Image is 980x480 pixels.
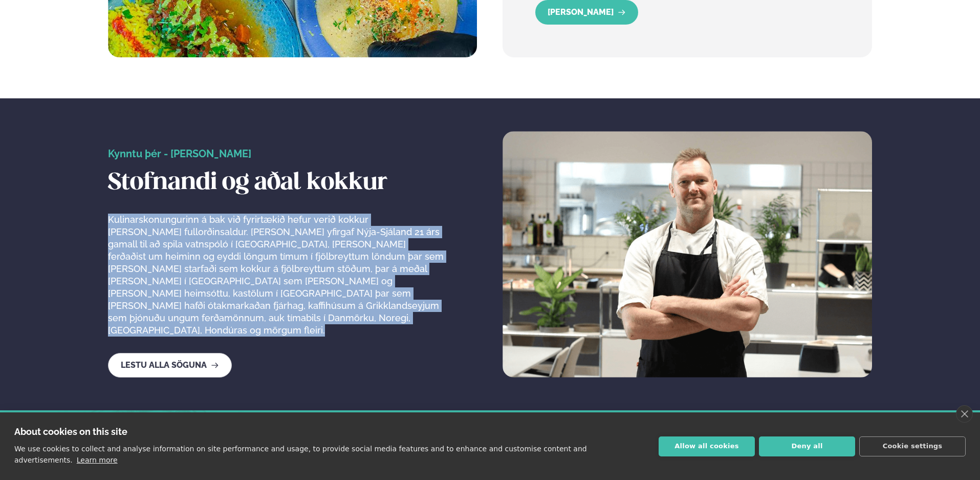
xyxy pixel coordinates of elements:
img: image alt [503,131,872,378]
a: Lestu alla söguna [108,353,232,378]
button: Allow all cookies [659,436,755,456]
a: close [956,405,973,423]
h2: Stofnandi og aðal kokkur [108,169,444,197]
a: Learn more [77,456,118,464]
p: We use cookies to collect and analyse information on site performance and usage, to provide socia... [14,445,587,464]
strong: About cookies on this site [14,426,127,437]
p: Kulinarskonungurinn á bak við fyrirtækið hefur verið kokkur [PERSON_NAME] fullorðinsaldur. [PERSO... [108,214,444,337]
button: Cookie settings [859,436,966,456]
button: Deny all [759,436,855,456]
span: Kynntu þér - [PERSON_NAME] [108,148,251,160]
